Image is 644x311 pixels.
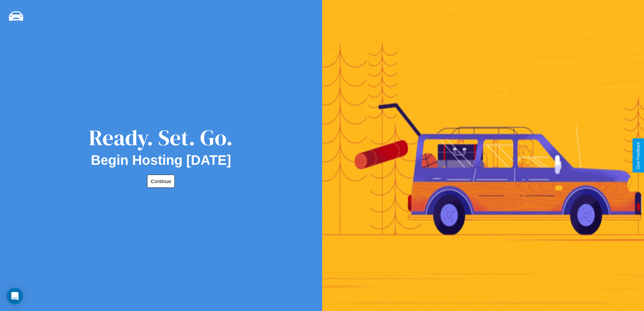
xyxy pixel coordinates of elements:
div: Give Feedback [636,142,641,169]
h2: Begin Hosting [DATE] [91,153,231,168]
div: Ready. Set. Go. [89,123,233,153]
div: Open Intercom Messenger [7,288,23,304]
button: Continue [147,175,175,188]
